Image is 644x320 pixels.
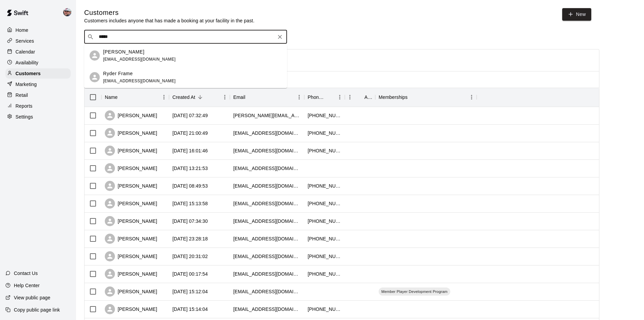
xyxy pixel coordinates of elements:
[16,48,35,55] p: Calendar
[172,183,208,189] div: 2025-09-16 08:49:53
[172,88,195,107] div: Created At
[233,306,301,313] div: derekwagner32@yahoo.com
[159,92,169,102] button: Menu
[172,130,208,136] div: 2025-09-16 21:00:49
[308,88,325,107] div: Phone Number
[5,58,71,68] a: Availability
[5,47,71,57] a: Calendar
[16,70,41,77] p: Customers
[308,183,341,189] div: +16096491212
[105,146,157,156] div: [PERSON_NAME]
[5,112,71,122] a: Settings
[105,88,118,107] div: Name
[172,147,208,154] div: 2025-09-16 16:01:46
[375,88,477,107] div: Memberships
[105,128,157,138] div: [PERSON_NAME]
[345,88,375,107] div: Age
[84,30,287,44] div: Search customers by name or email
[308,218,341,225] div: +16092340862
[308,147,341,154] div: +19732897346
[172,112,208,119] div: 2025-09-17 07:32:49
[325,92,335,102] button: Sort
[408,92,417,102] button: Sort
[172,306,208,313] div: 2025-09-10 15:14:04
[14,306,60,313] p: Copy public page link
[355,92,364,102] button: Sort
[105,234,157,244] div: [PERSON_NAME]
[16,92,28,99] p: Retail
[105,251,157,261] div: [PERSON_NAME]
[103,48,144,56] p: [PERSON_NAME]
[233,112,301,119] div: reese_megan@hotmail.com
[230,88,304,107] div: Email
[5,79,71,89] a: Marketing
[233,147,301,154] div: gandhit28@gmail.com
[84,8,255,17] h5: Customers
[105,163,157,173] div: [PERSON_NAME]
[5,68,71,79] div: Customers
[16,38,34,44] p: Services
[220,92,230,102] button: Menu
[379,88,408,107] div: Memberships
[5,90,71,100] a: Retail
[379,289,450,294] span: Member Player Development Program
[105,269,157,279] div: [PERSON_NAME]
[172,200,208,207] div: 2025-09-15 15:13:58
[5,25,71,35] a: Home
[90,72,100,82] div: Ryder Frame
[105,181,157,191] div: [PERSON_NAME]
[172,271,208,277] div: 2025-09-12 00:17:54
[345,92,355,102] button: Menu
[562,8,591,21] a: New
[5,101,71,111] a: Reports
[84,17,255,24] p: Customers includes anyone that has made a booking at your facility in the past.
[308,130,341,136] div: +16098081085
[233,218,301,225] div: jbarnett15b@gmail.com
[105,216,157,226] div: [PERSON_NAME]
[233,200,301,207] div: mbetley1@gmail.com
[308,235,341,242] div: +12159101163
[304,88,345,107] div: Phone Number
[233,88,245,107] div: Email
[364,88,372,107] div: Age
[105,304,157,314] div: [PERSON_NAME]
[103,79,176,83] span: [EMAIL_ADDRESS][DOMAIN_NAME]
[90,50,100,61] div: Matthew Frame
[233,235,301,242] div: madee14@aol.com
[16,103,32,109] p: Reports
[16,113,33,120] p: Settings
[101,88,169,107] div: Name
[118,92,127,102] button: Sort
[308,200,341,207] div: +18568168849
[103,70,133,77] p: Ryder Frame
[245,92,255,102] button: Sort
[172,165,208,172] div: 2025-09-16 13:21:53
[105,198,157,209] div: [PERSON_NAME]
[233,271,301,277] div: leopena55@icloud.com
[172,218,208,225] div: 2025-09-15 07:34:30
[103,57,176,62] span: [EMAIL_ADDRESS][DOMAIN_NAME]
[105,110,157,121] div: [PERSON_NAME]
[233,130,301,136] div: brusbel@yahoo.com
[308,306,341,313] div: +13469465911
[169,88,230,107] div: Created At
[275,32,285,42] button: Clear
[16,81,37,88] p: Marketing
[16,59,39,66] p: Availability
[172,288,208,295] div: 2025-09-11 15:12:04
[14,282,40,289] p: Help Center
[233,183,301,189] div: jjgervasio@yahoo.com
[5,36,71,46] a: Services
[105,286,157,297] div: [PERSON_NAME]
[14,270,38,277] p: Contact Us
[467,92,477,102] button: Menu
[63,8,71,16] img: Alec Silverman
[308,112,341,119] div: +14432269009
[16,27,28,34] p: Home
